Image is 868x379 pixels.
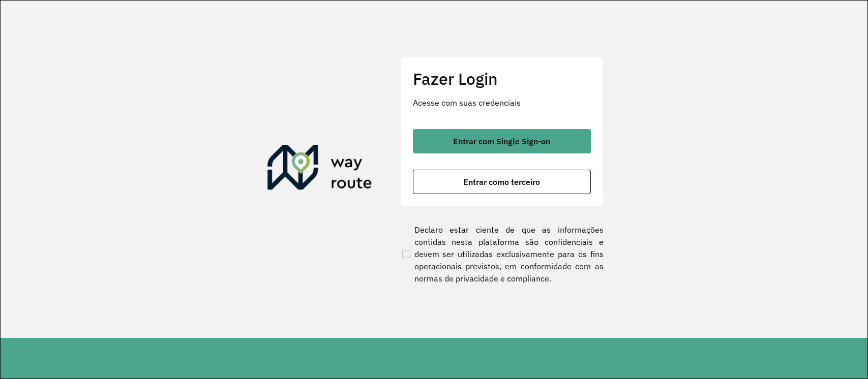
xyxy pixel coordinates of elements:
[453,137,550,145] span: Entrar com Single Sign-on
[267,145,372,194] img: Roteirizador AmbevTech
[413,69,591,88] h2: Fazer Login
[413,170,591,194] button: button
[413,97,591,109] p: Acesse com suas credenciais
[463,178,540,186] span: Entrar como terceiro
[413,129,591,153] button: button
[400,224,604,285] label: Declaro estar ciente de que as informações contidas nesta plataforma são confidenciais e devem se...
